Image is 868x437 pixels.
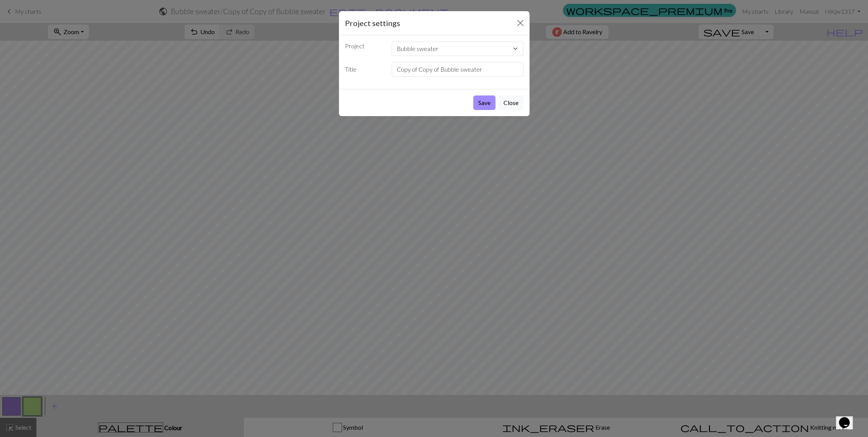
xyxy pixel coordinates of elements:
[473,95,495,110] button: Save
[345,17,400,29] h5: Project settings
[340,41,387,53] label: Project
[499,95,523,110] button: Close
[514,17,526,29] button: Close
[340,62,387,77] label: Title
[836,406,860,429] iframe: chat widget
